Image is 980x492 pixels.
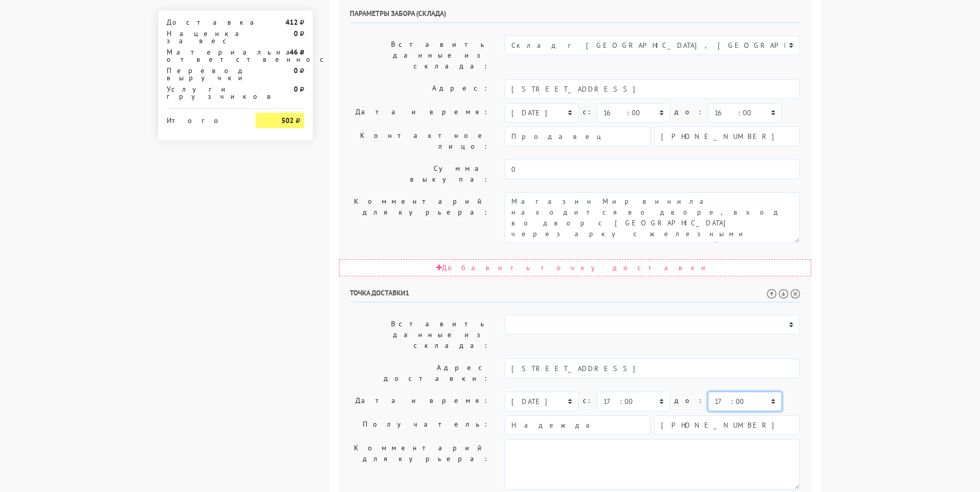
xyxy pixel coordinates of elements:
input: Имя [505,415,650,435]
strong: 0 [294,84,298,94]
div: Наценка за вес [159,30,248,44]
div: Материальная ответственность [159,48,248,63]
label: Сумма выкупа: [342,160,497,188]
label: Адрес доставки: [342,359,497,388]
label: Получатель: [342,415,497,435]
input: Имя [505,127,650,146]
input: Телефон [654,127,800,146]
textarea: Магазин Мир винила находится во дворе, вход во двор с [GEOGRAPHIC_DATA] через арку с железными во... [505,192,800,243]
label: Комментарий для курьера: [342,439,497,489]
label: Адрес: [342,79,497,99]
div: Итого [167,113,241,124]
label: c: [583,392,593,410]
label: Вставить данные из склада: [342,315,497,355]
label: Вставить данные из склада: [342,36,497,75]
label: до: [674,392,704,410]
label: c: [583,103,593,121]
div: Услуги грузчиков [159,85,248,100]
h6: Точка доставки [350,289,800,303]
label: Комментарий для курьера: [342,192,497,243]
label: Дата и время: [342,392,497,411]
textarea: Магазин Мир винила находится во дворе, вход во двор с [GEOGRAPHIC_DATA] через арку с железными во... [505,439,800,489]
h6: Параметры забора (склада) [350,9,800,23]
span: 1 [405,288,409,297]
div: Перевод выручки [159,67,248,81]
div: Доставка [159,19,248,26]
label: до: [674,103,704,121]
strong: 0 [294,29,298,38]
div: Добавить точку доставки [339,259,811,276]
strong: 46 [290,47,298,57]
label: Дата и время: [342,103,497,122]
input: Телефон [654,415,800,435]
strong: 502 [281,116,294,125]
label: Контактное лицо: [342,127,497,155]
strong: 412 [286,17,298,27]
strong: 0 [294,66,298,75]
